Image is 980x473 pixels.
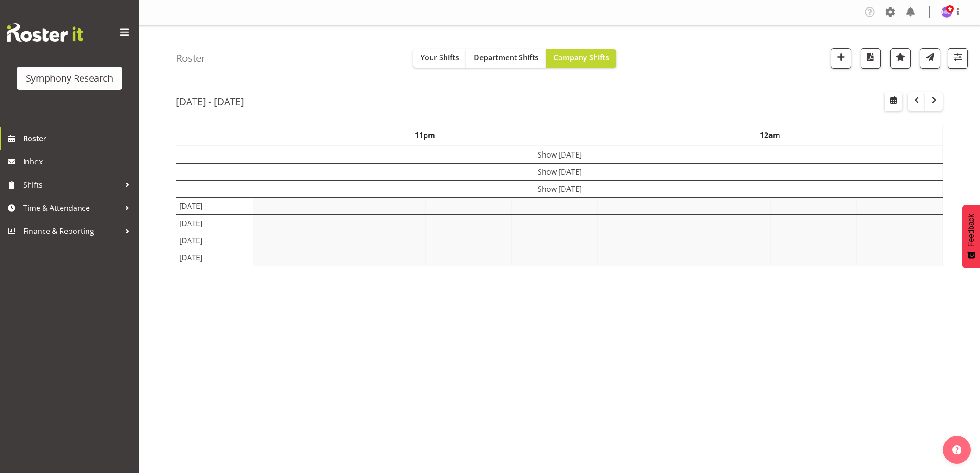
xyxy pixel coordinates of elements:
td: [DATE] [176,249,253,266]
button: Highlight an important date within the roster. [890,48,911,69]
td: Show [DATE] [176,163,943,180]
button: Send a list of all shifts for the selected filtered period to all rostered employees. [920,48,940,69]
button: Filter Shifts [948,48,968,69]
button: Company Shifts [546,49,616,68]
td: [DATE] [176,214,253,232]
td: [DATE] [176,232,253,249]
button: Select a specific date within the roster. [885,92,902,111]
span: Feedback [967,214,975,246]
div: Symphony Research [26,71,113,85]
h4: Roster [176,53,206,63]
button: Download a PDF of the roster according to the set date range. [861,48,881,69]
span: Time & Attendance [23,201,120,215]
span: Finance & Reporting [23,224,120,238]
button: Your Shifts [413,49,466,68]
th: 12am [598,125,943,146]
span: Company Shifts [553,52,609,63]
button: Feedback - Show survey [962,205,980,268]
span: Shifts [23,178,120,192]
img: Rosterit website logo [7,23,83,42]
span: Department Shifts [474,52,539,63]
td: Show [DATE] [176,146,943,164]
button: Department Shifts [466,49,546,68]
img: hitesh-makan1261.jpg [941,6,952,18]
td: [DATE] [176,197,253,214]
button: Add a new shift [831,48,851,69]
span: Roster [23,132,134,145]
td: Show [DATE] [176,180,943,197]
th: 11pm [253,125,598,146]
span: Inbox [23,155,134,169]
h2: [DATE] - [DATE] [176,95,244,107]
span: Your Shifts [421,52,459,63]
img: help-xxl-2.png [952,445,961,454]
